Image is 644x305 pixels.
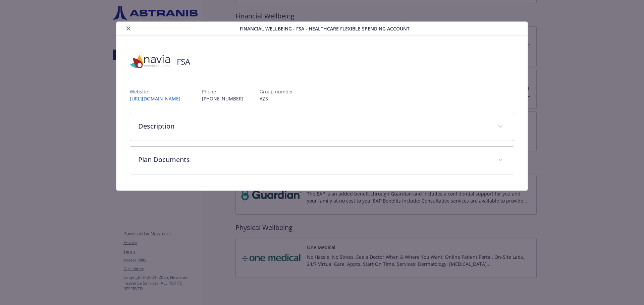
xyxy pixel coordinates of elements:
p: Website [130,88,186,95]
div: details for plan Financial Wellbeing - FSA - Healthcare Flexible Spending Account [64,21,580,191]
div: Description [130,113,514,141]
h2: FSA [177,56,190,67]
span: Financial Wellbeing - FSA - Healthcare Flexible Spending Account [240,25,410,32]
p: Group number [260,88,293,95]
p: Phone [202,88,244,95]
a: [URL][DOMAIN_NAME] [130,95,186,102]
p: AZS [260,95,293,102]
p: Description [138,121,490,131]
div: Plan Documents [130,147,514,174]
button: close [124,24,132,32]
p: [PHONE_NUMBER] [202,95,244,102]
img: Navia Benefit Solutions [130,52,170,72]
p: Plan Documents [138,155,490,165]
